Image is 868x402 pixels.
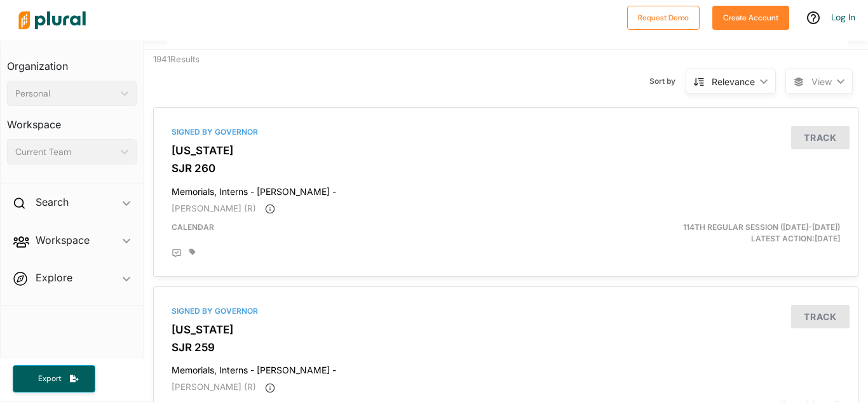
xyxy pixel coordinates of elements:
h3: [US_STATE] [172,323,840,336]
div: Latest Action: [DATE] [620,222,850,245]
h3: SJR 259 [172,341,840,354]
button: Request Demo [627,6,700,30]
span: 114th Regular Session ([DATE]-[DATE]) [683,222,840,232]
a: Create Account [712,10,789,23]
div: Add Position Statement [172,248,182,258]
h4: Memorials, Interns - [PERSON_NAME] - [172,359,840,376]
button: Track [791,305,850,328]
a: Request Demo [627,10,700,23]
span: Export [29,373,70,384]
div: Personal [15,87,116,100]
span: [PERSON_NAME] (R) [172,382,256,392]
span: Sort by [649,76,686,87]
span: View [811,75,832,88]
div: Add tags [189,248,196,256]
div: Relevance [712,75,755,88]
span: Calendar [172,222,214,232]
button: Export [13,365,95,392]
a: Log In [831,11,855,23]
div: Signed by Governor [172,126,840,138]
h3: SJR 260 [172,162,840,175]
button: Track [791,126,850,149]
div: Signed by Governor [172,305,840,317]
div: Current Team [15,145,116,159]
h3: [US_STATE] [172,144,840,157]
h3: Workspace [7,106,137,134]
h3: Organization [7,48,137,76]
h2: Search [36,195,69,209]
div: 1941 Results [144,50,325,98]
h4: Memorials, Interns - [PERSON_NAME] - [172,180,840,198]
span: [PERSON_NAME] (R) [172,203,256,213]
button: Create Account [712,6,789,30]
